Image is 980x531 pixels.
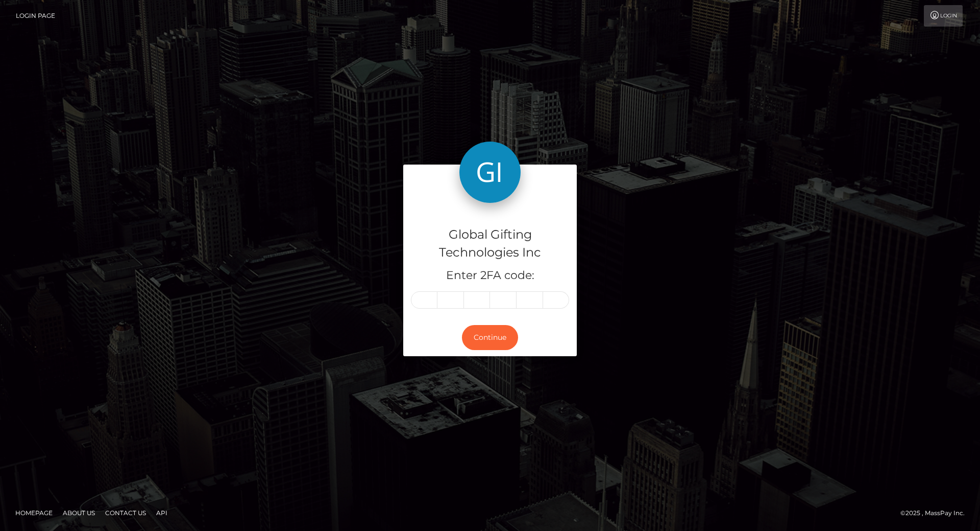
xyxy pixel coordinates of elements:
[59,505,99,521] a: About Us
[411,226,569,262] h4: Global Gifting Technologies Inc
[11,505,57,521] a: Homepage
[900,507,972,519] div: © 2025 , MassPay Inc.
[459,142,521,203] img: Global Gifting Technologies Inc
[101,505,150,521] a: Contact Us
[462,325,518,350] button: Continue
[152,505,171,521] a: API
[411,268,569,284] h5: Enter 2FA code:
[924,5,963,27] a: Login
[16,5,55,27] a: Login Page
